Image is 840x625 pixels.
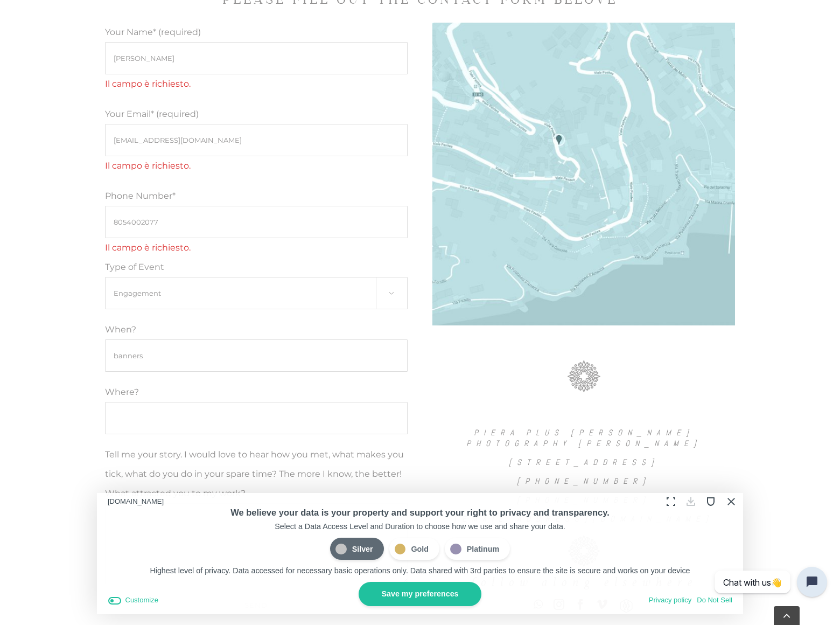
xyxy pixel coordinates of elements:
label: Silver [330,538,384,560]
div: [DOMAIN_NAME] [108,495,164,509]
p: Type of Event [105,186,408,309]
input: Where? [105,402,408,434]
button: Customize [108,595,158,606]
input: Your Name* (required) [105,42,408,74]
span: Il campo è richiesto. [105,79,191,89]
label: When? [105,324,136,335]
button: Protection Status: On [702,493,719,510]
button: Privacy policy [649,595,691,606]
label: Phone Number* [105,191,408,253]
h6: [PHONE_NUMBER] [432,476,735,487]
span: We believe your data is your property and support your right to privacy and transparency. [230,508,610,517]
button: Expand Toggle [663,493,680,510]
h6: PIERA PLUS [PERSON_NAME] PHOTOGRAPHY [PERSON_NAME] [432,427,735,449]
input: Your Email* (required) [105,124,408,156]
button: Download Consent [683,493,699,510]
input: Phone Number* [105,206,408,238]
h6: [STREET_ADDRESS] [432,457,735,468]
button: Save my preferences [359,582,481,606]
label: Tell me your story. I would love to hear how you met, what makes you tick, what do you do in your... [105,449,408,548]
span: Il campo è richiesto. [105,242,191,253]
button: Do Not Sell [697,595,732,606]
label: Gold [389,538,439,560]
form: Modulo di contatto [105,23,408,615]
div: Select a Data Access Level and Duration to choose how we use and share your data. [108,521,732,532]
img: Schermata-2019-11-04-alle-10.58.24 [432,23,735,325]
p: Highest level of privacy. Data accessed for necessary basic operations only. Data shared with 3rd... [108,565,732,577]
label: Platinum [445,538,510,560]
button: Close Cookie Compliance [722,493,739,510]
span: Il campo è richiesto. [105,161,191,171]
label: Where? [105,387,408,422]
label: Your Name* (required) [105,27,408,89]
label: Your Email* (required) [105,109,408,171]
